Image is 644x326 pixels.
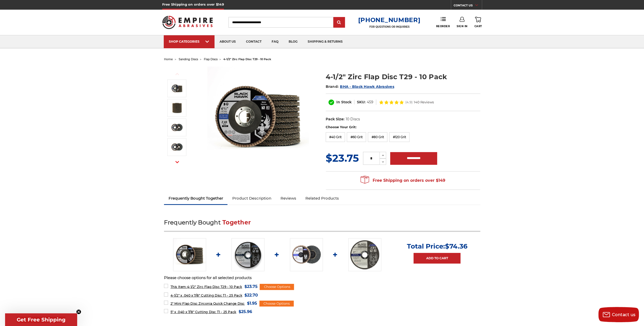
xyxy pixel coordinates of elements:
a: shipping & returns [303,35,348,48]
button: Contact us [598,307,639,322]
p: Total Price: [407,242,467,250]
a: CONTACT US [454,3,482,10]
button: Next [171,157,183,168]
span: (4.9) [405,101,412,104]
img: 4.5" Black Hawk Zirconia Flap Disc 10 Pack [207,67,309,168]
img: 4.5" Black Hawk Zirconia Flap Disc 10 Pack [173,238,206,271]
span: $23.75 [326,152,359,164]
img: 4.5" Black Hawk Zirconia Flap Disc 10 Pack [171,82,183,95]
p: Please choose options for all selected products [164,275,480,281]
a: blog [284,35,303,48]
a: Cart [474,17,482,28]
div: Choose Options [260,284,294,290]
a: Reorder [436,17,450,28]
span: 5" x .040 x 7/8" Cutting Disc T1 - 25 Pack [170,310,236,314]
h1: 4-1/2" Zirc Flap Disc T29 - 10 Pack [326,72,480,82]
span: $23.75 [244,283,257,290]
span: 2" Mini Flap Disc Zirconia Quick Change Disc [170,302,244,305]
span: Brand: [326,84,339,89]
a: faq [267,35,284,48]
span: $25.96 [239,308,252,315]
span: Cart [474,25,482,28]
span: $1.95 [247,300,257,307]
button: Previous [171,69,183,79]
span: 4-1/2" x .040 x 7/8" Cutting Disc T1 - 25 Pack [170,294,242,297]
strong: This Item: [170,285,187,289]
button: Close teaser [76,309,81,314]
span: Get Free Shipping [17,317,65,323]
a: Reviews [276,193,301,204]
a: sanding discs [179,57,198,61]
a: about us [214,35,241,48]
div: Choose Options [259,301,294,307]
a: contact [241,35,267,48]
span: 140 Reviews [414,101,434,104]
span: 4-1/2" zirc flap disc t29 - 10 pack [223,57,271,61]
span: Together [222,219,251,226]
dd: 459 [367,100,373,105]
span: Frequently Bought [164,219,221,226]
dt: SKU: [357,100,366,105]
span: In Stock [336,100,352,104]
span: $74.36 [445,242,467,250]
img: 60 grit zirc flap disc [171,141,183,153]
p: FOR QUESTIONS OR INQUIRIES [358,25,420,28]
a: home [164,57,173,61]
a: BHA - Black Hawk Abrasives [340,84,394,89]
div: SHOP CATEGORIES [169,40,209,43]
a: Frequently Bought Together [164,193,228,204]
a: Add to Cart [414,253,460,264]
span: Reorder [436,25,450,28]
a: [PHONE_NUMBER] [358,16,420,24]
a: flap discs [204,57,218,61]
label: Choose Your Grit: [326,125,480,130]
img: Empire Abrasives [162,12,213,32]
span: $22.70 [244,292,258,299]
span: 4-1/2" Zirc Flap Disc T29 - 10 Pack [170,285,242,289]
span: Free Shipping on orders over $149 [360,175,445,186]
span: Contact us [612,312,636,317]
img: 10 pack of premium black hawk flap discs [171,102,183,114]
dt: Pack Size: [326,117,344,122]
dd: 10 Discs [345,117,360,122]
span: Sign In [457,25,468,28]
img: 40 grit zirc flap disc [171,121,183,134]
a: Product Description [227,193,276,204]
div: Get Free ShippingClose teaser [5,313,77,326]
a: Related Products [301,193,343,204]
